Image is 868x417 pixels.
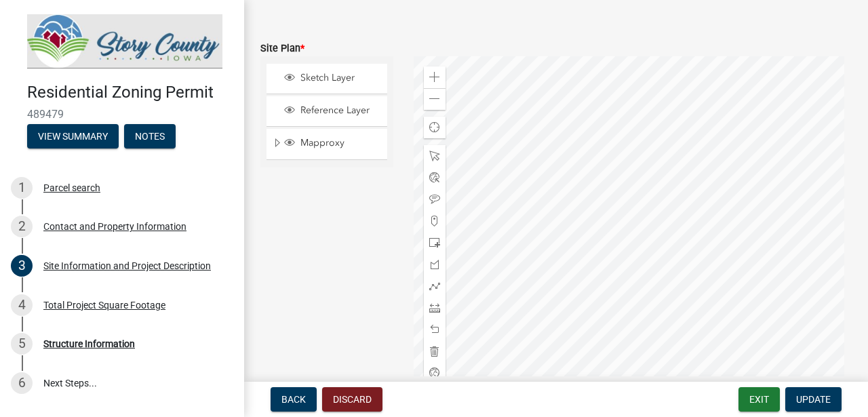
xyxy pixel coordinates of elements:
[43,183,100,193] div: Parcel search
[785,387,842,412] button: Update
[282,104,382,118] div: Reference Layer
[796,394,831,405] span: Update
[267,129,387,160] li: Mapproxy
[27,14,222,68] img: Story County, Iowa
[43,261,211,271] div: Site Information and Project Description
[272,137,282,151] span: Expand
[27,132,119,142] wm-modal-confirm: Summary
[281,394,306,405] span: Back
[43,300,165,310] div: Total Project Square Footage
[267,64,387,94] li: Sketch Layer
[282,72,382,85] div: Sketch Layer
[267,96,387,127] li: Reference Layer
[424,117,446,138] div: Find my location
[297,104,382,117] span: Reference Layer
[11,255,33,277] div: 3
[424,66,446,88] div: Zoom in
[27,124,119,148] button: View Summary
[11,333,33,355] div: 5
[260,44,304,54] label: Site Plan
[322,387,382,412] button: Discard
[271,387,317,412] button: Back
[27,83,233,102] h4: Residential Zoning Permit
[43,222,186,231] div: Contact and Property Information
[282,137,382,151] div: Mapproxy
[11,177,33,199] div: 1
[11,372,33,394] div: 6
[11,216,33,237] div: 2
[297,72,382,84] span: Sketch Layer
[124,132,176,142] wm-modal-confirm: Notes
[297,137,382,149] span: Mapproxy
[43,339,135,349] div: Structure Information
[124,124,176,148] button: Notes
[11,294,33,316] div: 4
[424,88,446,110] div: Zoom out
[265,60,389,164] ul: Layer List
[27,108,217,121] span: 489479
[738,387,780,412] button: Exit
